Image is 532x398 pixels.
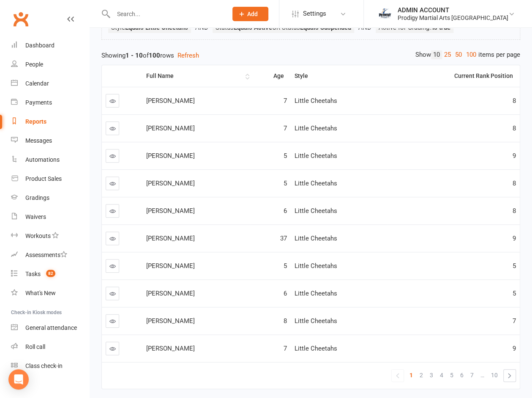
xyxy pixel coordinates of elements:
[513,317,516,325] span: 7
[25,252,67,258] div: Assessments
[513,262,516,270] span: 5
[430,369,433,381] span: 3
[513,290,516,297] span: 5
[125,52,143,59] strong: 1 - 10
[146,345,195,352] span: [PERSON_NAME]
[406,369,416,381] a: 1
[376,6,393,22] img: thumb_image1686208220.png
[295,97,337,105] span: Little Cheetahs
[11,169,89,188] a: Product Sales
[295,345,337,352] span: Little Cheetahs
[420,369,423,381] span: 2
[477,369,488,381] a: …
[146,180,195,187] span: [PERSON_NAME]
[284,97,287,105] span: 7
[391,73,513,79] div: Current Rank Position
[457,369,467,381] a: 6
[111,8,221,20] input: Search...
[513,235,516,242] span: 9
[415,50,520,59] div: Show items per page
[453,50,464,59] a: 50
[416,369,426,381] a: 2
[295,152,337,160] span: Little Cheetahs
[431,50,442,59] a: 10
[25,99,52,106] div: Payments
[295,262,337,270] span: Little Cheetahs
[284,152,287,160] span: 5
[10,8,31,30] a: Clubworx
[488,369,501,381] a: 10
[437,369,447,381] a: 4
[464,50,478,59] a: 100
[11,337,89,357] a: Roll call
[101,50,520,61] div: Showing of rows
[467,369,477,381] a: 7
[146,152,195,160] span: [PERSON_NAME]
[25,175,62,182] div: Product Sales
[247,11,258,17] span: Add
[450,369,453,381] span: 5
[149,52,160,59] strong: 100
[284,124,287,132] span: 7
[25,61,43,68] div: People
[25,42,55,49] div: Dashboard
[284,317,287,325] span: 8
[254,73,284,79] div: Age
[284,345,287,352] span: 7
[25,137,52,144] div: Messages
[8,369,29,390] div: Open Intercom Messenger
[392,370,404,381] a: «
[11,188,89,207] a: Gradings
[513,97,516,105] span: 8
[295,317,337,325] span: Little Cheetahs
[284,180,287,187] span: 5
[426,369,437,381] a: 3
[146,262,195,270] span: [PERSON_NAME]
[11,112,89,131] a: Reports
[295,207,337,215] span: Little Cheetahs
[440,369,443,381] span: 4
[284,207,287,215] span: 6
[284,262,287,270] span: 5
[460,369,464,381] span: 6
[146,124,195,132] span: [PERSON_NAME]
[442,50,453,59] a: 25
[25,118,46,125] div: Reports
[25,80,49,87] div: Calendar
[11,227,89,246] a: Workouts
[11,265,89,284] a: Tasks 82
[398,14,508,22] div: Prodigy Martial Arts [GEOGRAPHIC_DATA]
[11,284,89,303] a: What's New
[295,180,337,187] span: Little Cheetahs
[146,207,195,215] span: [PERSON_NAME]
[11,55,89,74] a: People
[11,36,89,55] a: Dashboard
[513,152,516,160] span: 9
[25,362,63,369] div: Class check-in
[146,290,195,297] span: [PERSON_NAME]
[25,290,56,296] div: What's New
[303,4,326,23] span: Settings
[146,97,195,105] span: [PERSON_NAME]
[11,357,89,376] a: Class kiosk mode
[25,271,41,277] div: Tasks
[295,124,337,132] span: Little Cheetahs
[513,207,516,215] span: 8
[398,6,508,14] div: ADMIN ACCOUNT
[146,235,195,242] span: [PERSON_NAME]
[11,93,89,112] a: Payments
[409,369,413,381] span: 1
[284,290,287,297] span: 6
[25,343,45,350] div: Roll call
[25,213,46,220] div: Waivers
[295,290,337,297] span: Little Cheetahs
[513,345,516,352] span: 9
[11,207,89,227] a: Waivers
[232,7,268,21] button: Add
[470,369,474,381] span: 7
[491,369,498,381] span: 10
[11,74,89,93] a: Calendar
[177,50,199,61] button: Refresh
[146,73,243,79] div: Full Name
[504,370,516,381] a: »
